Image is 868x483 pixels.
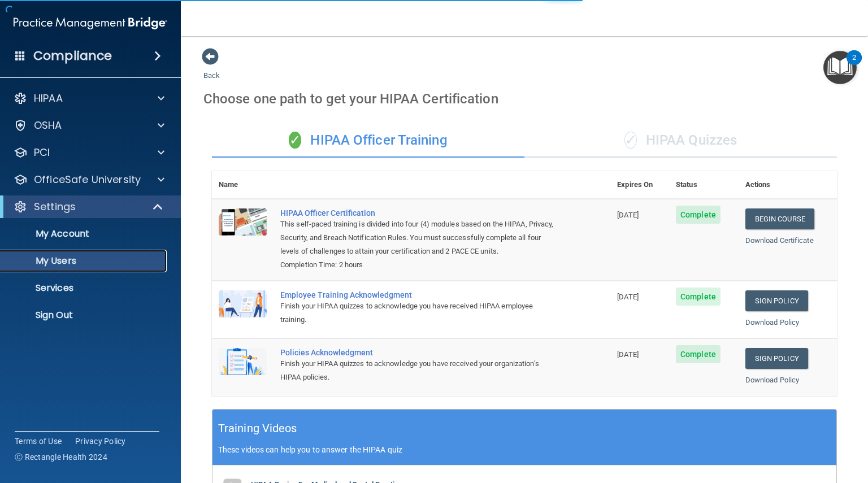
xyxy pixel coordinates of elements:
span: Ⓒ Rectangle Health 2024 [15,451,107,463]
th: Expires On [610,171,669,199]
span: Complete [676,206,721,224]
a: Begin Course [745,208,814,229]
span: Complete [676,288,721,306]
a: HIPAA [14,92,164,105]
a: OfficeSafe University [14,173,164,186]
p: These videos can help you to answer the HIPAA quiz [218,445,831,454]
span: ✓ [289,132,301,149]
a: PCI [14,146,164,159]
a: Settings [14,200,164,214]
a: OSHA [14,119,164,132]
span: [DATE] [617,211,639,219]
a: Back [203,58,220,80]
a: HIPAA Officer Certification [280,208,554,217]
div: Finish your HIPAA quizzes to acknowledge you have received HIPAA employee training. [280,299,554,327]
a: Download Policy [745,376,800,384]
p: HIPAA [34,92,63,105]
iframe: Drift Widget Chat Controller [672,403,854,448]
div: 2 [852,58,856,72]
p: PCI [34,146,50,159]
div: This self-paced training is divided into four (4) modules based on the HIPAA, Privacy, Security, ... [280,217,554,258]
div: HIPAA Officer Training [212,124,524,158]
th: Actions [739,171,837,199]
p: My Account [7,228,162,240]
a: Sign Policy [745,290,808,311]
span: [DATE] [617,293,639,301]
div: Finish your HIPAA quizzes to acknowledge you have received your organization’s HIPAA policies. [280,357,554,384]
p: Settings [34,200,76,214]
div: HIPAA Quizzes [524,124,837,158]
p: OfficeSafe University [34,173,141,186]
p: Services [7,282,162,294]
a: Download Policy [745,318,800,327]
div: Policies Acknowledgment [280,348,554,357]
button: Open Resource Center, 2 new notifications [823,51,857,84]
div: Completion Time: 2 hours [280,258,554,272]
a: Terms of Use [15,436,62,447]
img: PMB logo [14,12,167,34]
h5: Training Videos [218,419,297,438]
a: Sign Policy [745,348,808,369]
span: [DATE] [617,350,639,359]
a: Privacy Policy [75,436,126,447]
th: Name [212,171,274,199]
span: ✓ [624,132,637,149]
span: Complete [676,345,721,363]
p: My Users [7,255,162,267]
h4: Compliance [33,48,112,64]
div: Choose one path to get your HIPAA Certification [203,82,845,115]
p: Sign Out [7,310,162,321]
p: OSHA [34,119,62,132]
div: Employee Training Acknowledgment [280,290,554,299]
a: Download Certificate [745,236,814,245]
th: Status [669,171,739,199]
